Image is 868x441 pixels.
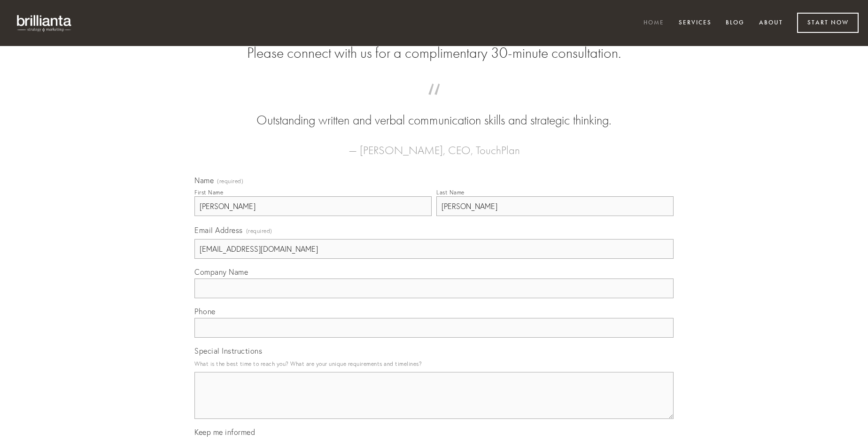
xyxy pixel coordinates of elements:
[194,225,243,235] span: Email Address
[194,427,255,437] span: Keep me informed
[194,44,674,62] h2: Please connect with us for a complimentary 30-minute consultation.
[209,93,659,130] blockquote: Outstanding written and verbal communication skills and strategic thinking.
[753,15,789,31] a: About
[209,93,659,111] span: “
[209,130,659,160] figcaption: — [PERSON_NAME], CEO, TouchPlan
[637,15,670,31] a: Home
[436,189,465,196] div: Last Name
[194,176,214,185] span: Name
[246,224,272,237] span: (required)
[9,9,80,37] img: brillianta - research, strategy, marketing
[194,357,674,370] p: What is the best time to reach you? What are your unique requirements and timelines?
[194,307,216,316] span: Phone
[797,13,859,33] a: Start Now
[194,346,262,356] span: Special Instructions
[194,267,248,277] span: Company Name
[217,178,243,184] span: (required)
[673,15,718,31] a: Services
[720,15,751,31] a: Blog
[194,189,223,196] div: First Name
